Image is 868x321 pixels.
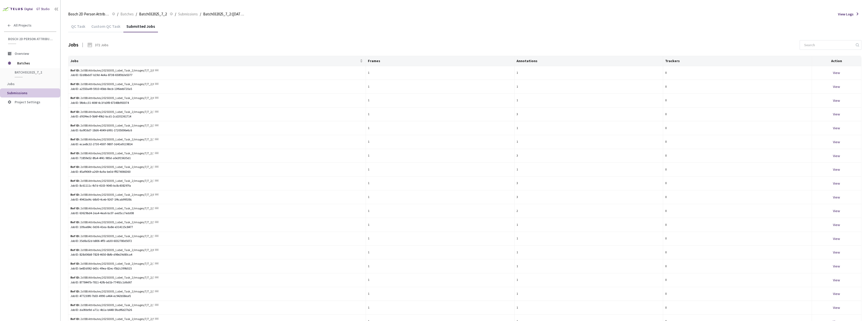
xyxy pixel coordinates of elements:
[70,156,364,161] div: Job ID: 71859e52-8fa4-4f41-985d-a0e3f15635d1
[70,123,154,128] div: 2d BB Attributes/20250305_Label_Task_2/images/7/7_2/3388010464_2af859b9bb_o.jpg
[366,163,514,177] td: 1
[70,151,154,156] div: 2d BB Attributes/20250305_Label_Task_2/images/7/7_2/1428246166_089cc3e3d7_o.jpg
[366,232,514,246] td: 1
[663,301,812,315] td: 0
[514,259,663,273] td: 1
[514,273,663,287] td: 1
[514,56,663,66] th: Annotations
[663,287,812,301] td: 0
[70,87,364,91] div: Job ID: a2550a49-5910-45bb-8ecb-13f6eeb720a5
[70,82,80,86] b: Ref ID:
[366,301,514,315] td: 1
[68,24,88,32] div: QC Task
[88,24,123,32] div: Custom QC Task
[70,137,80,141] b: Ref ID:
[366,177,514,190] td: 1
[663,94,812,108] td: 0
[70,82,154,87] div: 2d BB Attributes/20250305_Label_Task_2/images/7/7_2/8174622761_5a55cfa9fc_o.jpg
[70,220,154,225] div: 2d BB Attributes/20250305_Label_Task_2/images/7/7_2/3092134477_b4c519f9fa_o.jpg
[70,192,154,197] div: 2d BB Attributes/20250305_Label_Task_2/images/7/7_2/8881613444_6f802a8476_o.jpg
[514,190,663,204] td: 3
[178,11,198,17] span: Submissions
[366,94,514,108] td: 1
[814,167,859,172] div: View
[814,84,859,89] div: View
[814,181,859,186] div: View
[70,317,80,321] b: Ref ID:
[663,232,812,246] td: 0
[814,236,859,241] div: View
[814,291,859,297] div: View
[68,41,78,48] div: Jobs
[366,149,514,163] td: 1
[663,108,812,121] td: 0
[514,287,663,301] td: 1
[7,91,28,95] span: Submissions
[514,218,663,232] td: 1
[136,11,137,17] li: /
[70,68,80,72] b: Ref ID:
[663,177,812,190] td: 0
[68,11,109,17] span: Bosch 2D Person Attributes
[663,121,812,135] td: 0
[366,66,514,80] td: 1
[70,101,364,105] div: Job ID: 5fb4cc31-406f-4c1f-b3f8-67348b950374
[70,248,154,253] div: 2d BB Attributes/20250305_Label_Task_2/images/7/7_2/86752739_6218fe8a75_o.jpg
[117,11,118,17] li: /
[514,66,663,80] td: 1
[70,234,154,239] div: 2d BB Attributes/20250305_Label_Task_2/images/7/7_2/15164660391_2c1915cd46_o.jpg
[70,110,154,114] div: 2d BB Attributes/20250305_Label_Task_2/images/7/7_2/16129003930_296b9fa29a_o.jpg
[663,135,812,149] td: 0
[70,303,154,308] div: 2d BB Attributes/20250305_Label_Task_2/images/7/7_2/11931791253_dac8d7d2d7_o.jpg
[814,208,859,214] div: View
[70,239,364,243] div: Job ID: 35d8a52d-b806-4ff3-ab30-6032780d5072
[70,211,364,216] div: Job ID: 63629bd4-2ea4-4ea6-bc07-aed5cc7edd08
[70,261,154,266] div: 2d BB Attributes/20250305_Label_Task_2/images/7/7_2/14953433114_d27f2293d8_o.jpg
[814,111,859,117] div: View
[17,58,52,68] span: Batches
[70,280,364,285] div: Job ID: 8778447b-7811-42fb-bd1b-77492c1d6d67
[70,225,364,230] div: Job ID: 109ae84c-0d36-41ea-8a8e-e314115c8477
[70,289,80,293] b: Ref ID:
[95,42,108,47] div: 372 Jobs
[70,248,80,252] b: Ref ID:
[119,11,135,17] a: Batches
[366,80,514,94] td: 1
[366,259,514,273] td: 1
[663,56,812,66] th: Trackers
[70,276,80,279] b: Ref ID:
[139,11,167,17] span: Batch032025_7_2
[70,128,364,133] div: Job ID: 6a9f16d7-18d6-4049-b991-17205006e6c6
[663,149,812,163] td: 0
[70,169,364,174] div: Job ID: 45af9069-a269-4a9a-be3d-fff274066360
[366,218,514,232] td: 1
[514,232,663,246] td: 1
[514,135,663,149] td: 1
[70,68,154,73] div: 2d BB Attributes/20250305_Label_Task_2/images/7/7_2/8742099538_7801995a6a_o.jpg
[7,82,15,86] span: Jobs
[70,73,364,78] div: Job ID: 02d8bdd7-b19d-4e4a-8738-650f3b3e5377
[366,287,514,301] td: 1
[514,204,663,218] td: 2
[663,259,812,273] td: 0
[814,277,859,283] div: View
[663,80,812,94] td: 0
[70,289,154,294] div: 2d BB Attributes/20250305_Label_Task_2/images/7/7_2/3923813280_e2d6e54fd8_o.jpg
[814,222,859,228] div: View
[814,194,859,200] div: View
[70,234,80,238] b: Ref ID:
[70,151,80,155] b: Ref ID:
[70,137,154,142] div: 2d BB Attributes/20250305_Label_Task_2/images/7/7_2/14475599032_1b5eba46e2_o.jpg
[663,218,812,232] td: 0
[814,139,859,145] div: View
[175,11,176,17] li: /
[514,163,663,177] td: 1
[814,263,859,269] div: View
[663,163,812,177] td: 0
[70,308,364,312] div: Job ID: da0fde9d-a71c-4b1a-b448-5fadf6d27b26
[812,56,861,66] th: Action
[814,125,859,131] div: View
[8,37,53,41] span: Bosch 2D Person Attributes
[36,7,50,12] div: GT Studio
[514,121,663,135] td: 1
